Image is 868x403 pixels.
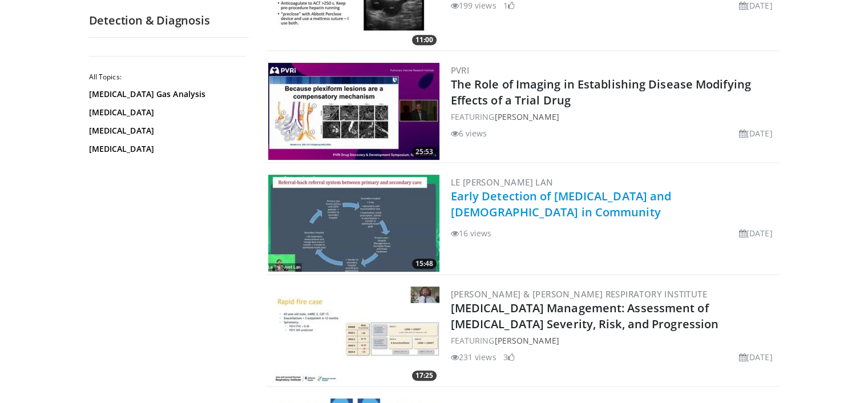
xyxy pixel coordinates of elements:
li: [DATE] [739,351,773,363]
img: 1f285b4c-0d3c-4157-94f5-fd218efeeede.300x170_q85_crop-smart_upscale.jpg [268,175,439,272]
a: [MEDICAL_DATA] [89,125,243,136]
li: [DATE] [739,127,773,139]
h2: All Topics: [89,72,246,82]
li: 6 views [451,127,487,139]
span: 25:53 [412,147,437,157]
a: 25:53 [268,63,439,160]
a: [MEDICAL_DATA] Gas Analysis [89,88,243,100]
a: [PERSON_NAME] [494,111,559,122]
li: [DATE] [739,227,773,239]
a: The Role of Imaging in Establishing Disease Modifying Effects of a Trial Drug [451,76,751,108]
a: PVRI [451,65,470,76]
li: 3 [503,351,515,363]
a: 17:25 [268,287,439,384]
a: Early Detection of [MEDICAL_DATA] and [DEMOGRAPHIC_DATA] in Community [451,188,672,220]
li: 16 views [451,227,492,239]
img: e64685dc-2c6a-4300-9406-072353ac72af.300x170_q85_crop-smart_upscale.jpg [268,287,439,384]
a: [MEDICAL_DATA] Management: Assessment of [MEDICAL_DATA] Severity, Risk, and Progression [451,300,719,332]
a: [MEDICAL_DATA] [89,143,243,155]
a: [PERSON_NAME] [494,335,559,346]
span: 11:00 [412,35,437,45]
div: FEATURING [451,335,777,346]
h2: Detection & Diagnosis [89,13,249,28]
a: [PERSON_NAME] & [PERSON_NAME] Respiratory Institute [451,288,707,300]
img: 88f04429-375a-4c79-a6c4-e11fce00587d.300x170_q85_crop-smart_upscale.jpg [268,63,439,160]
span: 15:48 [412,259,437,269]
span: 17:25 [412,370,437,381]
a: Le [PERSON_NAME] Lan [451,176,554,188]
a: 15:48 [268,175,439,272]
a: [MEDICAL_DATA] [89,107,243,118]
li: 231 views [451,351,496,363]
div: FEATURING [451,111,777,123]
